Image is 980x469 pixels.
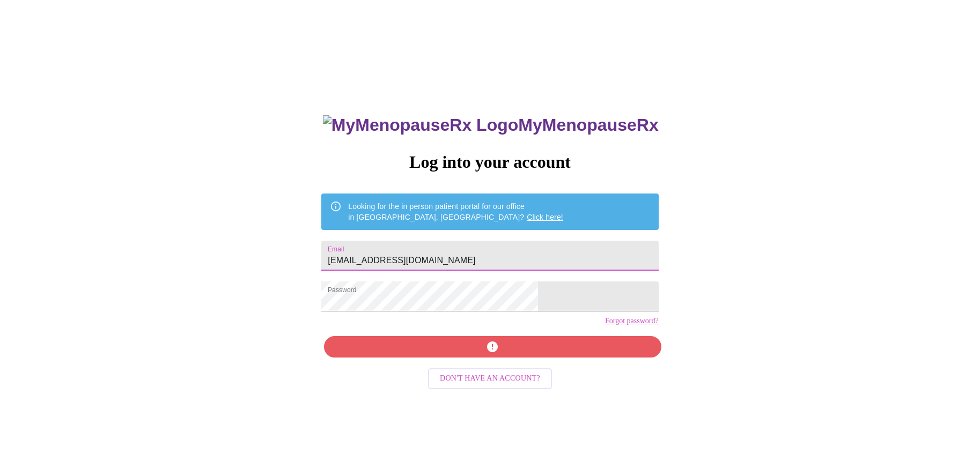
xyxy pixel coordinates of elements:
[323,115,518,135] img: MyMenopauseRx Logo
[348,197,563,227] div: Looking for the in person patient portal for our office in [GEOGRAPHIC_DATA], [GEOGRAPHIC_DATA]?
[425,373,555,382] a: Don't have an account?
[605,317,659,325] a: Forgot password?
[440,372,540,385] span: Don't have an account?
[321,152,658,172] h3: Log into your account
[323,115,659,135] h3: MyMenopauseRx
[428,368,552,389] button: Don't have an account?
[527,213,563,221] a: Click here!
